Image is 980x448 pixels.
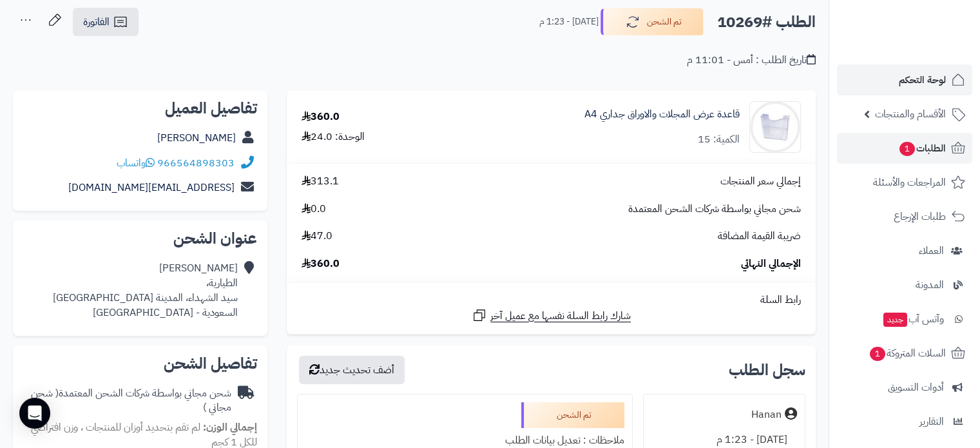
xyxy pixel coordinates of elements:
span: إجمالي سعر المنتجات [720,174,801,189]
small: [DATE] - 1:23 م [539,15,599,28]
span: العملاء [919,242,944,260]
span: أدوات التسويق [888,378,944,396]
img: stovelis-spaudiniams-formatas-a4-pakabinamas-90x90.jpg [750,101,800,153]
div: تم الشحن [521,402,624,428]
h2: تفاصيل الشحن [23,356,257,371]
a: 966564898303 [157,155,235,171]
div: [PERSON_NAME] الطيارية، سيد الشهداء، المدينة [GEOGRAPHIC_DATA] السعودية - [GEOGRAPHIC_DATA] [53,261,238,320]
span: 47.0 [302,229,332,244]
span: جديد [883,313,907,327]
a: السلات المتروكة1 [837,338,972,369]
span: المدونة [916,276,944,294]
span: السلات المتروكة [869,344,946,362]
span: لوحة التحكم [899,71,946,89]
a: العملاء [837,235,972,266]
div: شحن مجاني بواسطة شركات الشحن المعتمدة [23,386,231,416]
a: التقارير [837,406,972,437]
span: 1 [899,142,916,157]
h2: الطلب #10269 [717,9,816,35]
a: [PERSON_NAME] [157,130,236,146]
span: 313.1 [302,174,339,189]
span: الفاتورة [83,14,110,30]
span: 1 [870,347,886,362]
span: المراجعات والأسئلة [873,173,946,191]
a: الطلبات1 [837,133,972,164]
div: رابط السلة [292,293,811,307]
span: شارك رابط السلة نفسها مع عميل آخر [490,309,631,324]
div: الوحدة: 24.0 [302,130,365,144]
a: وآتس آبجديد [837,304,972,335]
h3: سجل الطلب [729,362,805,378]
span: شحن مجاني بواسطة شركات الشحن المعتمدة [628,202,801,217]
a: شارك رابط السلة نفسها مع عميل آخر [472,307,631,324]
span: الأقسام والمنتجات [875,105,946,123]
span: 360.0 [302,257,340,271]
a: الفاتورة [73,8,139,36]
a: لوحة التحكم [837,64,972,95]
div: تاريخ الطلب : أمس - 11:01 م [687,53,816,68]
div: Open Intercom Messenger [19,398,50,429]
a: [EMAIL_ADDRESS][DOMAIN_NAME] [68,180,235,195]
span: الإجمالي النهائي [741,257,801,271]
div: Hanan [751,407,782,422]
img: logo-2.png [892,30,968,57]
a: المراجعات والأسئلة [837,167,972,198]
div: 360.0 [302,110,340,124]
span: 0.0 [302,202,326,217]
h2: عنوان الشحن [23,231,257,246]
a: واتساب [117,155,155,171]
span: ضريبة القيمة المضافة [718,229,801,244]
h2: تفاصيل العميل [23,101,257,116]
a: طلبات الإرجاع [837,201,972,232]
button: تم الشحن [600,8,704,35]
strong: إجمالي الوزن: [203,420,257,435]
span: الطلبات [898,139,946,157]
span: وآتس آب [882,310,944,328]
span: طلبات الإرجاع [894,208,946,226]
a: أدوات التسويق [837,372,972,403]
a: قاعدة عرض المجلات والاوراق جداري A4 [584,107,740,122]
a: المدونة [837,269,972,300]
div: الكمية: 15 [698,132,740,147]
span: التقارير [919,413,944,431]
button: أضف تحديث جديد [299,356,405,384]
span: ( شحن مجاني ) [31,385,231,416]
